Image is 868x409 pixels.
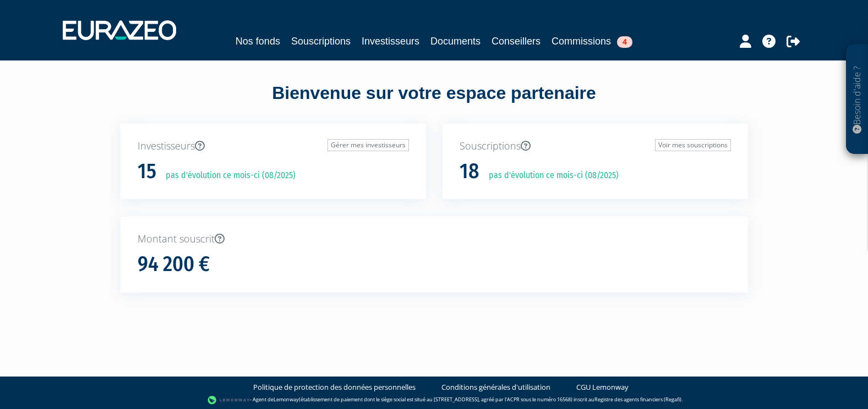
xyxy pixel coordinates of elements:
[594,396,681,403] a: Registre des agents financiers (Regafi)
[481,169,619,182] p: pas d'évolution ce mois-ci (08/2025)
[112,81,756,124] div: Bienvenue sur votre espace partenaire
[617,36,632,48] span: 4
[158,169,296,182] p: pas d'évolution ce mois-ci (08/2025)
[441,382,550,393] a: Conditions générales d'utilisation
[138,253,210,276] h1: 94 200 €
[138,160,156,183] h1: 15
[138,139,409,153] p: Investisseurs
[138,232,731,246] p: Montant souscrit
[492,34,541,49] a: Conseillers
[460,160,479,183] h1: 18
[253,382,416,393] a: Politique de protection des données personnelles
[552,34,632,49] a: Commissions4
[236,34,280,49] a: Nos fonds
[460,139,731,153] p: Souscriptions
[291,34,351,49] a: Souscriptions
[63,20,176,40] img: 1732889491-logotype_eurazeo_blanc_rvb.png
[274,396,299,403] a: Lemonway
[11,395,857,406] div: - Agent de (établissement de paiement dont le siège social est situé au [STREET_ADDRESS], agréé p...
[655,139,731,151] a: Voir mes souscriptions
[430,34,481,49] a: Documents
[327,139,409,151] a: Gérer mes investisseurs
[362,34,419,49] a: Investisseurs
[576,382,629,393] a: CGU Lemonway
[208,395,250,406] img: logo-lemonway.png
[851,50,864,149] p: Besoin d'aide ?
